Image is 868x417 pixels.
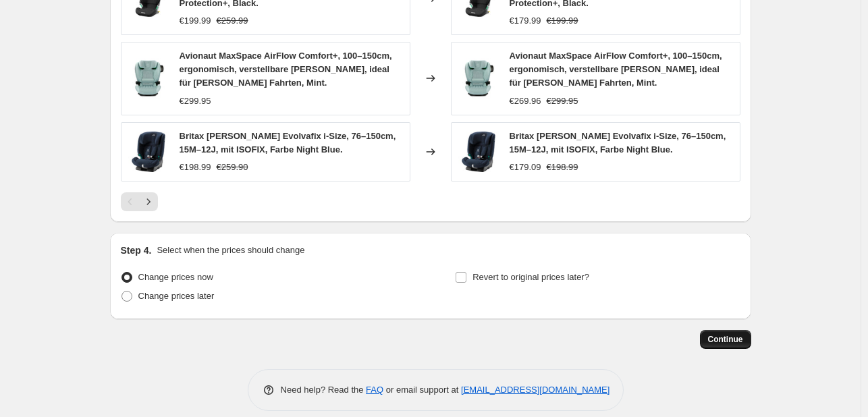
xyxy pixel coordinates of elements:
span: Need help? Read the [281,385,367,395]
strike: €199.99 [547,14,578,28]
span: Continue [708,334,743,345]
div: €179.09 [510,161,541,174]
div: €198.99 [180,161,211,174]
p: Select when the prices should change [157,244,304,257]
div: €269.96 [510,94,541,108]
button: Next [139,192,158,211]
div: €179.99 [510,14,541,28]
button: Continue [700,330,751,349]
span: Britax [PERSON_NAME] Evolvafix i-Size, 76–150cm, 15M–12J, mit ISOFIX, Farbe Night Blue. [510,131,726,155]
img: 71ClTMEAzIL_80x.jpg [128,58,169,99]
div: €199.99 [180,14,211,28]
span: Avionaut MaxSpace AirFlow Comfort+, 100–150cm, ergonomisch, verstellbare [PERSON_NAME], ideal für... [180,51,392,88]
img: 71rusn2hehL_80x.jpg [458,132,499,172]
a: [EMAIL_ADDRESS][DOMAIN_NAME] [461,385,609,395]
strike: €259.99 [217,14,248,28]
strike: €299.95 [547,94,578,108]
span: Change prices now [138,272,213,282]
div: €299.95 [180,94,211,108]
span: Revert to original prices later? [472,272,589,282]
img: 71ClTMEAzIL_80x.jpg [458,58,499,99]
span: Britax [PERSON_NAME] Evolvafix i-Size, 76–150cm, 15M–12J, mit ISOFIX, Farbe Night Blue. [180,131,396,155]
strike: €259.90 [217,161,248,174]
span: Avionaut MaxSpace AirFlow Comfort+, 100–150cm, ergonomisch, verstellbare [PERSON_NAME], ideal für... [510,51,722,88]
span: Change prices later [138,291,215,301]
h2: Step 4. [121,244,152,257]
a: FAQ [366,385,383,395]
img: 71rusn2hehL_80x.jpg [128,132,169,172]
nav: Pagination [121,192,158,211]
strike: €198.99 [547,161,578,174]
span: or email support at [383,385,461,395]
